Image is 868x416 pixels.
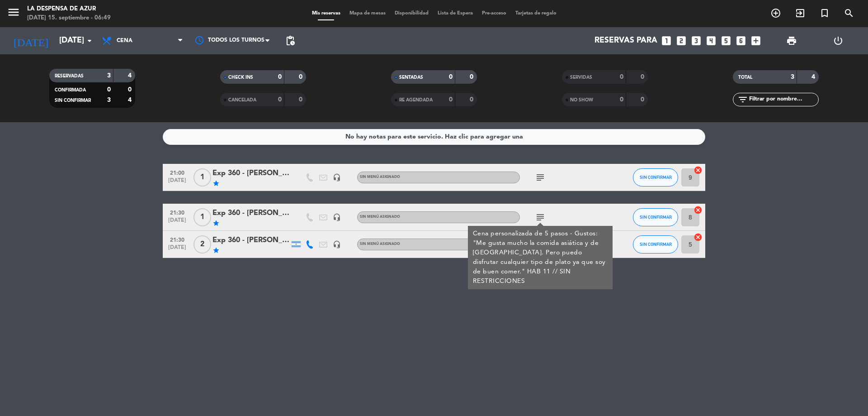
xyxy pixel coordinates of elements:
span: SIN CONFIRMAR [640,242,672,247]
i: turned_in_not [819,8,830,19]
i: subject [535,172,546,183]
span: 21:30 [166,234,189,244]
button: SIN CONFIRMAR [633,168,678,186]
button: SIN CONFIRMAR [633,208,678,226]
strong: 0 [278,74,282,80]
button: SIN CONFIRMAR [633,235,678,253]
i: star [212,247,220,254]
span: 2 [193,235,211,253]
span: [DATE] [166,177,189,188]
i: add_circle_outline [770,8,781,19]
strong: 3 [107,72,111,79]
strong: 0 [641,96,646,103]
span: CONFIRMADA [55,88,86,92]
span: TOTAL [738,75,752,80]
i: cancel [693,206,703,215]
span: CHECK INS [228,75,253,80]
i: search [844,8,854,19]
i: looks_5 [720,35,732,47]
i: cancel [693,166,703,175]
span: [DATE] [166,217,189,228]
div: La Despensa de Azur [27,5,111,14]
span: Reservas para [594,36,657,45]
div: Exp 360 - [PERSON_NAME] [212,167,289,179]
div: Exp 360 - [PERSON_NAME] y [PERSON_NAME] [212,234,289,246]
button: menu [7,5,20,22]
strong: 0 [449,74,453,80]
i: arrow_drop_down [84,35,95,46]
i: headset_mic [333,213,341,221]
span: RESERVAR MESA [764,5,788,21]
span: print [786,35,797,46]
span: Mapa de mesas [345,11,390,16]
span: pending_actions [285,35,296,46]
span: SENTADAS [399,75,423,80]
span: 1 [193,208,211,226]
span: Mis reservas [307,11,345,16]
span: Sin menú asignado [360,215,400,219]
strong: 0 [128,86,133,93]
strong: 0 [470,96,475,103]
strong: 0 [449,96,453,103]
span: Reserva especial [812,5,837,21]
div: LOG OUT [815,27,861,54]
strong: 4 [811,74,817,80]
i: looks_4 [705,35,717,47]
strong: 0 [299,74,304,80]
span: SIN CONFIRMAR [55,98,91,103]
i: star [212,220,220,227]
i: cancel [693,233,703,242]
span: RE AGENDADA [399,98,433,102]
div: No hay notas para este servicio. Haz clic para agregar una [345,132,523,142]
i: [DATE] [7,31,55,51]
input: Filtrar por nombre... [748,95,818,105]
i: looks_two [675,35,687,47]
span: Lista de Espera [433,11,477,16]
strong: 0 [620,74,623,80]
span: Tarjetas de regalo [511,11,561,16]
strong: 0 [641,74,646,80]
span: Sin menú asignado [360,175,400,179]
strong: 0 [278,96,282,103]
span: [DATE] [166,244,189,255]
strong: 0 [107,86,111,93]
span: Disponibilidad [390,11,433,16]
i: exit_to_app [795,8,806,19]
strong: 4 [128,97,133,103]
i: star [212,180,220,187]
span: SIN CONFIRMAR [640,175,672,180]
span: NO SHOW [570,98,593,102]
strong: 0 [470,74,475,80]
div: [DATE] 15. septiembre - 06:49 [27,14,111,23]
span: SERVIDAS [570,75,592,80]
span: Sin menú asignado [360,242,400,246]
i: subject [535,212,546,223]
div: Cena personalizada de 5 pasos - Gustos: "Me gusta mucho la comida asiática y de [GEOGRAPHIC_DATA]... [473,229,608,286]
strong: 3 [107,97,111,103]
span: Pre-acceso [477,11,511,16]
span: RESERVADAS [55,74,84,78]
i: headset_mic [333,240,341,249]
span: Cena [117,38,132,44]
i: headset_mic [333,173,341,182]
span: 21:00 [166,167,189,177]
i: looks_3 [690,35,702,47]
i: looks_6 [735,35,747,47]
strong: 0 [299,96,304,103]
span: CANCELADA [228,98,256,102]
strong: 4 [128,72,133,79]
span: BUSCAR [837,5,861,21]
i: add_box [750,35,762,47]
span: 1 [193,168,211,186]
span: WALK IN [788,5,812,21]
strong: 0 [620,96,623,103]
i: power_settings_new [833,35,844,46]
i: menu [7,5,20,19]
strong: 3 [791,74,794,80]
span: 21:30 [166,207,189,217]
i: filter_list [737,94,748,105]
span: SIN CONFIRMAR [640,215,672,220]
i: looks_one [660,35,672,47]
div: Exp 360 - [PERSON_NAME] [212,207,289,219]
